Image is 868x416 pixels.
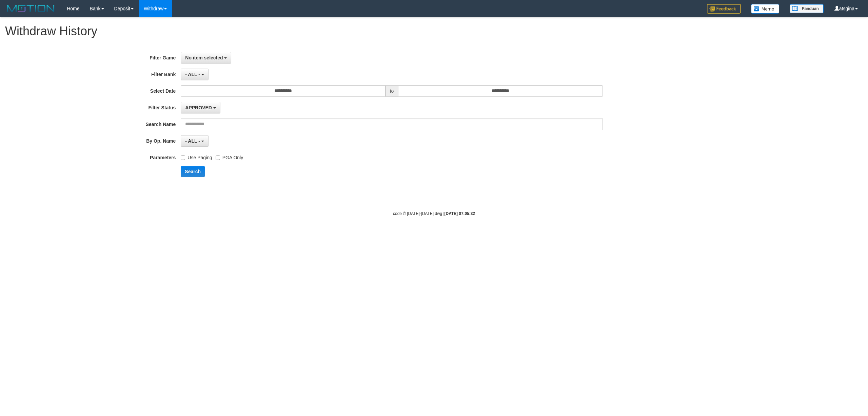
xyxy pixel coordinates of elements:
[181,166,205,177] button: Search
[185,55,223,60] span: No item selected
[707,4,741,14] img: Feedback.jpg
[216,152,243,161] label: PGA Only
[445,211,475,216] strong: [DATE] 07:05:32
[216,156,220,160] input: PGA Only
[181,69,208,80] button: - ALL -
[185,138,200,144] span: - ALL -
[5,3,57,14] img: MOTION_logo.png
[185,72,200,77] span: - ALL -
[790,4,824,13] img: panduan.png
[181,102,220,113] button: APPROVED
[181,52,231,64] button: No item selected
[181,135,208,147] button: - ALL -
[181,152,212,161] label: Use Paging
[386,85,398,97] span: to
[5,24,863,38] h1: Withdraw History
[751,4,780,14] img: Button%20Memo.svg
[393,211,475,216] small: code © [DATE]-[DATE] dwg |
[185,105,212,110] span: APPROVED
[181,156,185,160] input: Use Paging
